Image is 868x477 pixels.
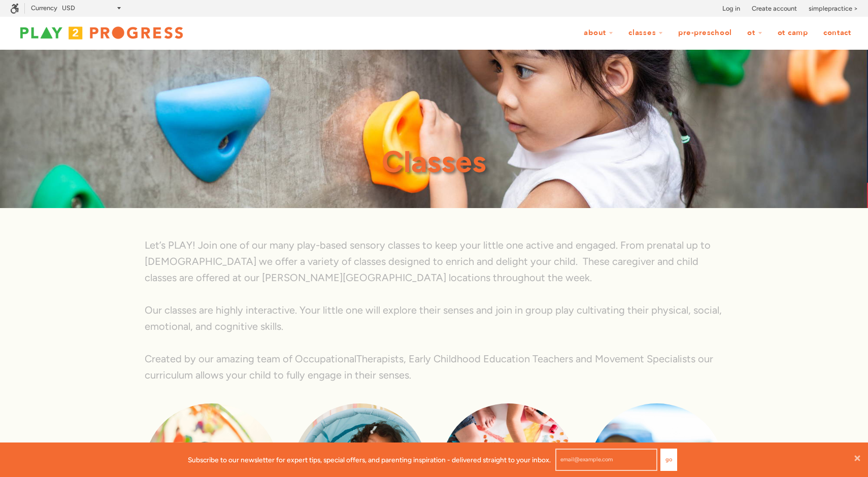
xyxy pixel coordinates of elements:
p: Created by our amazing team of OccupationalTherapists, Early Childhood Education Teachers and Mov... [145,351,723,383]
button: Go [660,449,677,471]
p: Our classes are highly interactive. Your little one will explore their senses and join in group p... [145,302,723,334]
a: OT [741,23,769,43]
a: Classes [622,23,670,43]
a: Log in [722,4,740,14]
input: email@example.com [555,449,657,471]
a: Create account [752,4,797,14]
a: Pre-Preschool [672,23,739,43]
p: Let’s PLAY! Join one of our many play-based sensory classes to keep your little one active and en... [145,237,723,286]
a: simplepractice > [809,4,858,14]
img: Play2Progress logo [10,23,193,43]
a: About [577,23,620,43]
label: Currency [31,4,57,12]
a: Contact [817,23,858,43]
a: OT Camp [771,23,815,43]
p: Subscribe to our newsletter for expert tips, special offers, and parenting inspiration - delivere... [188,454,551,465]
